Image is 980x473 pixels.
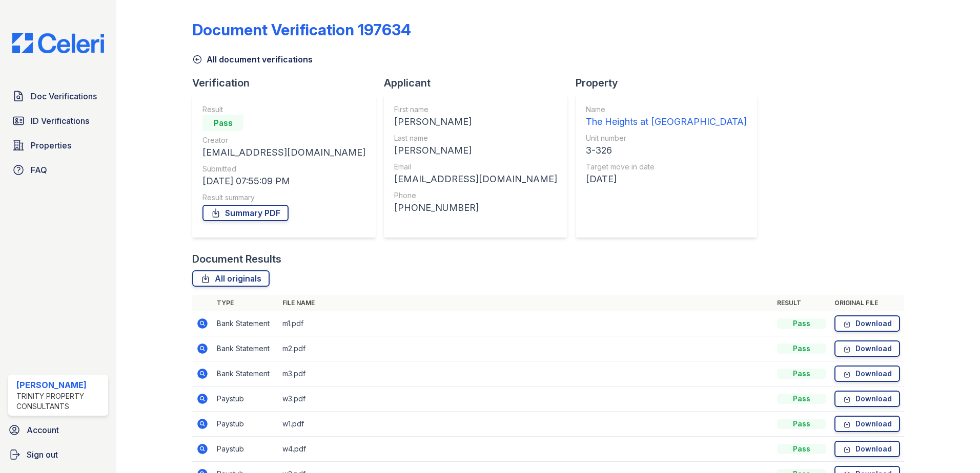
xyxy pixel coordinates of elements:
div: Unit number [586,133,747,143]
a: Account [4,420,112,440]
span: Account [27,424,59,436]
div: [DATE] [586,172,747,186]
span: Properties [31,139,71,152]
span: ID Verifications [31,115,89,127]
div: Target move in date [586,162,747,172]
div: Submitted [202,164,365,174]
a: Download [834,315,900,332]
div: [PERSON_NAME] [394,143,557,158]
div: Pass [777,419,826,429]
div: Property [576,76,765,90]
td: Paystub [213,386,278,412]
div: Pass [777,318,826,329]
a: Download [834,391,900,407]
td: w3.pdf [278,386,773,412]
div: Document Results [192,252,281,266]
div: Email [394,162,557,172]
div: [PERSON_NAME] [16,379,104,391]
span: Doc Verifications [31,90,97,102]
th: Type [213,295,278,311]
td: Paystub [213,412,278,437]
a: All originals [192,270,270,287]
a: FAQ [8,160,108,180]
div: Verification [192,76,384,90]
td: w1.pdf [278,412,773,437]
a: Doc Verifications [8,86,108,106]
div: Pass [777,369,826,379]
td: w4.pdf [278,437,773,462]
a: All document verifications [192,53,313,66]
div: Applicant [384,76,576,90]
a: Summary PDF [202,205,289,221]
th: Result [773,295,830,311]
a: Download [834,365,900,382]
a: Name The Heights at [GEOGRAPHIC_DATA] [586,104,747,129]
td: m1.pdf [278,311,773,336]
div: Last name [394,133,557,143]
a: Download [834,441,900,457]
a: Download [834,416,900,432]
a: ID Verifications [8,111,108,131]
td: m2.pdf [278,336,773,361]
div: Name [586,104,747,115]
div: Result summary [202,192,365,203]
div: Trinity Property Consultants [16,391,104,412]
td: Bank Statement [213,336,278,361]
div: 3-326 [586,143,747,158]
div: Document Verification 197634 [192,20,411,39]
div: [DATE] 07:55:09 PM [202,174,365,188]
td: Paystub [213,437,278,462]
div: The Heights at [GEOGRAPHIC_DATA] [586,115,747,129]
td: Bank Statement [213,361,278,386]
a: Sign out [4,444,112,465]
div: Result [202,104,365,115]
div: Pass [777,394,826,404]
span: FAQ [31,164,47,176]
a: Download [834,340,900,357]
div: [PERSON_NAME] [394,115,557,129]
td: Bank Statement [213,311,278,336]
div: Pass [202,115,243,131]
div: Phone [394,190,557,201]
div: Pass [777,343,826,354]
div: Creator [202,135,365,145]
div: [EMAIL_ADDRESS][DOMAIN_NAME] [202,145,365,160]
th: Original file [830,295,904,311]
a: Properties [8,135,108,156]
th: File name [278,295,773,311]
td: m3.pdf [278,361,773,386]
div: [PHONE_NUMBER] [394,201,557,215]
div: First name [394,104,557,115]
span: Sign out [27,448,58,461]
div: Pass [777,444,826,454]
img: CE_Logo_Blue-a8612792a0a2168367f1c8372b55b34899dd931a85d93a1a3d3e32e68fde9ad4.png [4,33,112,53]
div: [EMAIL_ADDRESS][DOMAIN_NAME] [394,172,557,186]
